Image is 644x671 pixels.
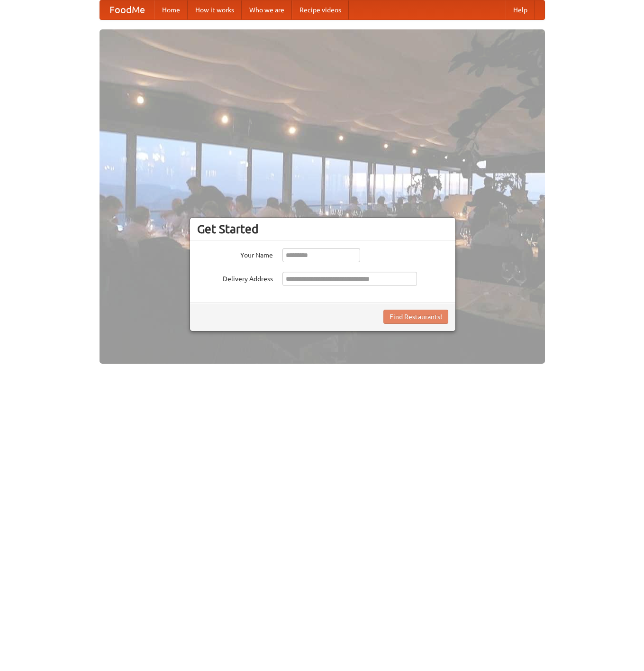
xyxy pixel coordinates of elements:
[242,0,292,19] a: Who we are
[100,0,154,19] a: FoodMe
[197,222,448,236] h3: Get Started
[383,310,448,324] button: Find Restaurants!
[292,0,349,19] a: Recipe videos
[154,0,188,19] a: Home
[188,0,242,19] a: How it works
[506,0,535,19] a: Help
[197,248,273,260] label: Your Name
[197,272,273,284] label: Delivery Address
